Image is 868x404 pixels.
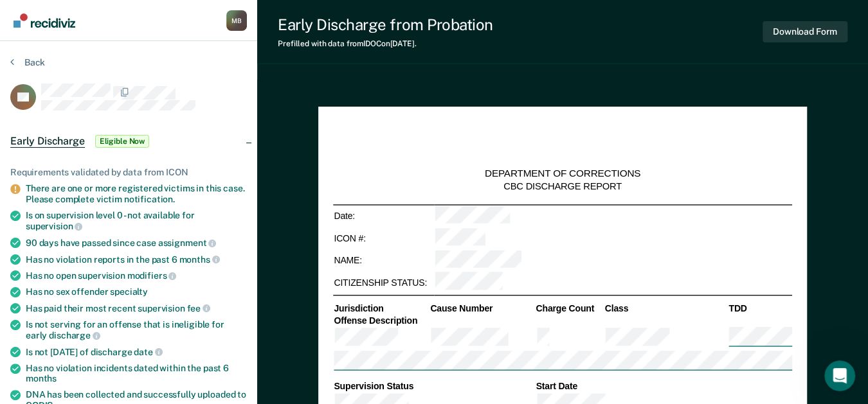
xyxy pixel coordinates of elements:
span: fee [187,303,210,313]
span: discharge [49,330,100,340]
iframe: Intercom live chat [824,360,855,391]
span: date [134,347,162,357]
span: months [26,373,57,383]
th: Class [604,303,728,314]
span: Eligible Now [95,135,150,148]
span: modifiers [127,270,177,281]
span: specialty [110,286,148,297]
div: Is on supervision level 0 - not available for [26,210,247,232]
div: M B [226,10,247,31]
div: DEPARTMENT OF CORRECTIONS [485,168,640,180]
button: Download Form [763,21,847,42]
th: Supervision Status [333,381,535,392]
img: Recidiviz [14,13,75,28]
td: CITIZENSHIP STATUS: [333,272,434,294]
div: CBC DISCHARGE REPORT [503,180,622,193]
button: Back [10,57,45,68]
div: Prefilled with data from IDOC on [DATE] . [278,39,493,48]
span: months [179,254,220,265]
div: Has no open supervision [26,270,247,281]
span: Early Discharge [10,135,85,148]
div: Is not serving for an offense that is ineligible for early [26,319,247,341]
button: Profile dropdown button [226,10,247,31]
th: Jurisdiction [333,303,429,314]
span: assignment [158,238,216,248]
th: Offense Description [333,315,429,326]
div: Has no violation reports in the past 6 [26,254,247,265]
td: Date: [333,204,434,227]
div: 90 days have passed since case [26,237,247,249]
div: Early Discharge from Probation [278,15,493,34]
th: Charge Count [535,303,604,314]
div: Is not [DATE] of discharge [26,346,247,358]
div: Requirements validated by data from ICON [10,167,247,178]
div: Has no sex offender [26,286,247,297]
th: Cause Number [429,303,535,314]
span: supervision [26,221,82,231]
td: ICON #: [333,227,434,250]
th: Start Date [535,381,792,392]
div: Has paid their most recent supervision [26,303,247,314]
div: There are one or more registered victims in this case. Please complete victim notification. [26,183,247,205]
div: Has no violation incidents dated within the past 6 [26,363,247,385]
th: TDD [728,303,792,314]
td: NAME: [333,249,434,272]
